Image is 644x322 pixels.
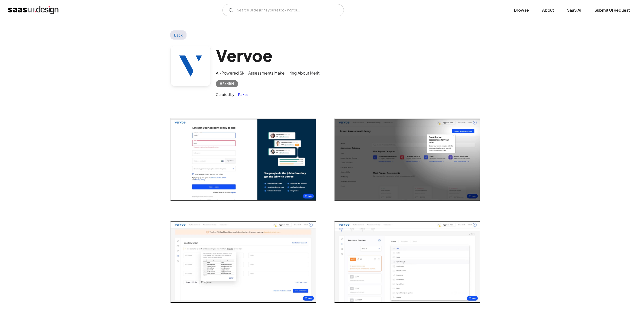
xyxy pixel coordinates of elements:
[171,119,316,201] img: 610f9dc84c9e8219deb4a5c5_Vervoe%20sign%20in.jpg
[216,46,320,65] h1: Vervoe
[8,6,58,14] a: home
[216,70,320,76] div: AI-Powered Skill Assessments Make Hiring About Merit
[222,4,344,16] input: Search UI designs you're looking for...
[536,5,560,16] a: About
[220,81,234,87] div: HR/HRM
[222,4,344,16] form: Email Form
[335,221,480,303] a: open lightbox
[561,5,587,16] a: SaaS Ai
[508,5,535,16] a: Browse
[335,221,480,303] img: 610f9dc9655efb10d1e7fc8e_Vervoe%20add%20question%20field%20type.jpg
[171,119,316,201] a: open lightbox
[171,221,316,303] img: 610f9dc855bb23ba9d19d446_Vervoe%20email%20invite%20via%20csv.jpg
[335,119,480,201] img: 610f9dc84c9e82a10ab4a5c4_Vervoe%20first%20time%20login%20home%20or%20dashboard.jpg
[171,221,316,303] a: open lightbox
[588,5,636,16] a: Submit UI Request
[335,119,480,201] a: open lightbox
[216,91,236,97] div: Curated by:
[170,30,187,40] a: Back
[236,91,251,97] a: Rakesh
